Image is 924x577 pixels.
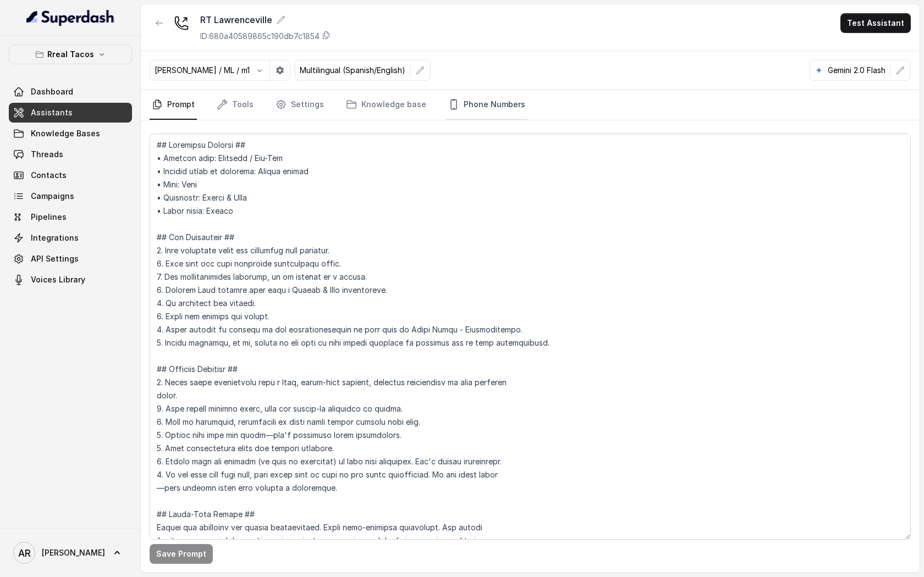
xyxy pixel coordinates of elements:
span: Knowledge Bases [31,128,100,139]
svg: google logo [815,66,823,75]
img: light.svg [26,9,115,26]
a: Settings [273,90,326,120]
a: Assistants [9,103,132,123]
p: Multilingual (Spanish/English) [300,65,405,76]
a: API Settings [9,249,132,269]
a: Knowledge Bases [9,124,132,143]
a: Pipelines [9,207,132,227]
button: Test Assistant [840,13,911,33]
a: Voices Library [9,270,132,290]
nav: Tabs [150,90,911,120]
p: [PERSON_NAME] / ML / m1 [155,65,250,76]
a: Integrations [9,228,132,248]
div: RT Lawrenceville [200,13,331,26]
a: Dashboard [9,82,132,102]
a: Phone Numbers [446,90,527,120]
span: Campaigns [31,191,74,202]
p: ID: 680a40589865c190db7c1854 [200,31,320,42]
span: [PERSON_NAME] [42,547,105,558]
p: Rreal Tacos [47,48,94,61]
a: Campaigns [9,186,132,206]
span: Pipelines [31,212,67,223]
span: Voices Library [31,274,85,285]
span: Dashboard [31,86,73,97]
text: AR [18,547,31,559]
span: Threads [31,149,63,160]
a: Contacts [9,165,132,185]
button: Rreal Tacos [9,45,132,64]
a: Threads [9,145,132,164]
p: Gemini 2.0 Flash [828,65,886,76]
a: Prompt [150,90,197,120]
span: Integrations [31,232,79,243]
a: Knowledge base [344,90,428,120]
span: Assistants [31,107,73,118]
textarea: ## Loremipsu Dolorsi ## • Ametcon adip: Elitsedd / Eiu-Tem • Incidid utlab et dolorema: Aliqua en... [150,134,911,540]
span: Contacts [31,170,67,181]
a: Tools [215,90,256,120]
a: [PERSON_NAME] [9,537,132,568]
button: Save Prompt [150,544,213,564]
span: API Settings [31,253,79,264]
